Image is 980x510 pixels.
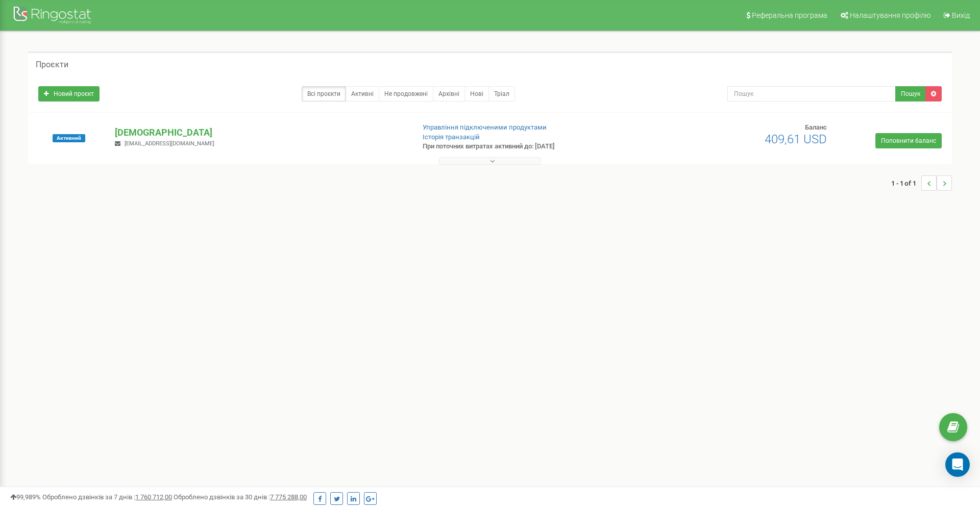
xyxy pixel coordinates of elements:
[115,126,406,139] p: [DEMOGRAPHIC_DATA]
[379,86,433,101] a: Не продовжені
[174,493,307,501] span: Оброблено дзвінків за 30 днів :
[464,86,489,101] a: Нові
[945,452,970,477] div: Open Intercom Messenger
[805,123,827,131] span: Баланс
[752,11,827,19] span: Реферальна програма
[53,134,85,142] span: Активний
[125,140,214,147] span: [EMAIL_ADDRESS][DOMAIN_NAME]
[302,86,346,101] a: Всі проєкти
[36,60,68,69] h5: Проєкти
[488,86,515,101] a: Тріал
[38,86,100,101] a: Новий проєкт
[727,86,896,101] input: Пошук
[850,11,930,19] span: Налаштування профілю
[952,11,970,19] span: Вихід
[10,493,41,501] span: 99,989%
[42,493,172,501] span: Оброблено дзвінків за 7 днів :
[423,142,637,151] p: При поточних витратах активний до: [DATE]
[891,175,921,191] span: 1 - 1 of 1
[895,86,926,101] button: Пошук
[765,132,827,146] span: 409,61 USD
[423,123,547,131] a: Управління підключеними продуктами
[423,133,480,141] a: Історія транзакцій
[433,86,465,101] a: Архівні
[135,493,172,501] u: 1 760 712,00
[346,86,379,101] a: Активні
[270,493,307,501] u: 7 775 288,00
[875,133,942,148] a: Поповнити баланс
[891,165,952,201] nav: ...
